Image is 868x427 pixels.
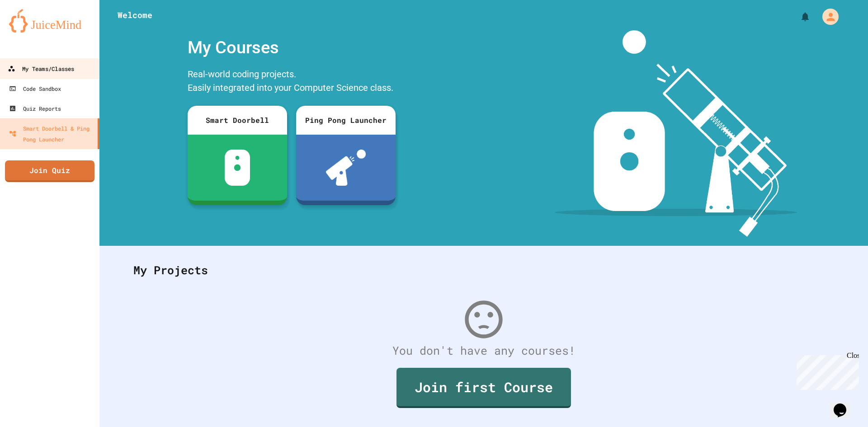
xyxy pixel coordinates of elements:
div: My Teams/Classes [8,63,74,75]
img: ppl-with-ball.png [326,150,366,186]
div: Real-world coding projects. Easily integrated into your Computer Science class. [183,65,400,99]
div: My Notifications [783,9,813,24]
div: Chat with us now!Close [4,4,62,57]
iframe: chat widget [830,391,859,418]
a: Join Quiz [5,160,94,182]
div: My Projects [124,253,843,288]
div: My Courses [183,30,400,65]
div: My Account [813,6,841,27]
a: Join first Course [396,368,571,408]
img: sdb-white.svg [225,150,250,186]
div: Quiz Reports [9,103,61,114]
div: Ping Pong Launcher [296,106,396,135]
div: Smart Doorbell [188,106,287,135]
div: You don't have any courses! [124,342,843,359]
div: Smart Doorbell & Ping Pong Launcher [9,123,94,145]
img: banner-image-my-projects.png [555,30,797,237]
img: logo-orange.svg [9,9,90,33]
iframe: chat widget [793,352,859,390]
div: Code Sandbox [9,83,61,94]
